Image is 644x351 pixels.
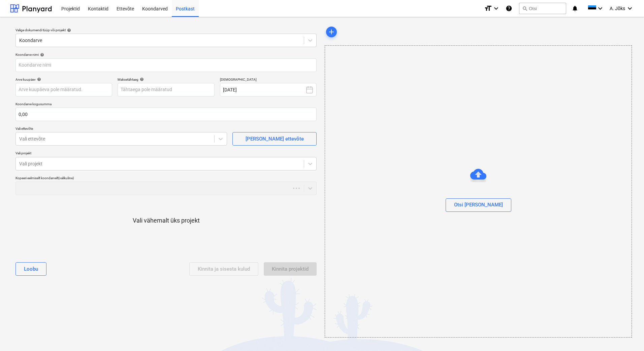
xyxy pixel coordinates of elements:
p: Koondarve kogusumma [15,102,317,108]
span: search [522,6,527,11]
span: add [327,28,335,36]
p: Vali projekt [15,151,317,157]
input: Koondarve nimi [15,58,317,72]
i: format_size [484,4,492,12]
span: help [66,28,71,32]
div: Kopeeri eelmiselt koondarvelt (valikuline) [15,176,317,180]
input: Tähtaega pole määratud [118,83,214,96]
div: Koondarve nimi [15,52,317,57]
div: Maksetähtaeg [118,77,214,82]
i: keyboard_arrow_down [596,4,604,12]
div: Arve kuupäev [15,77,112,82]
div: [PERSON_NAME] ettevõte [246,134,304,143]
div: Otsi [PERSON_NAME] [454,200,503,209]
input: Koondarve kogusumma [15,108,317,121]
span: A. Jõks [610,6,625,11]
button: [PERSON_NAME] ettevõte [232,132,317,146]
button: Otsi [PERSON_NAME] [446,198,511,212]
i: keyboard_arrow_down [492,4,500,12]
div: Loobu [24,265,38,273]
i: Abikeskus [506,4,512,12]
div: Otsi [PERSON_NAME] [325,45,632,338]
span: help [39,53,44,57]
button: Loobu [15,262,46,276]
span: help [36,77,41,81]
i: notifications [572,4,578,12]
input: Arve kuupäeva pole määratud. [15,83,112,96]
span: help [138,77,144,81]
button: Otsi [519,3,566,14]
p: Vali vähemalt üks projekt [133,217,200,225]
i: keyboard_arrow_down [626,4,634,12]
button: [DATE] [220,83,317,96]
div: Valige dokumendi tüüp või projekt [15,28,317,32]
iframe: Chat Widget [610,319,644,351]
p: Vali ettevõte [15,126,227,132]
p: [DEMOGRAPHIC_DATA] [220,77,317,83]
